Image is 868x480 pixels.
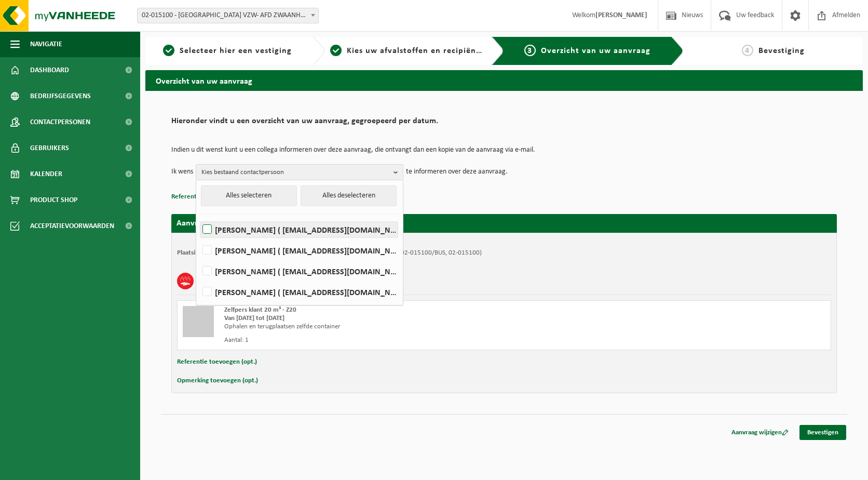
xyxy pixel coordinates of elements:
[224,323,546,331] div: Ophalen en terugplaatsen zelfde container
[30,31,62,57] span: Navigatie
[330,45,484,57] a: 2Kies uw afvalstoffen en recipiënten
[200,284,398,300] label: [PERSON_NAME] ( [EMAIL_ADDRESS][DOMAIN_NAME] )
[200,263,398,279] label: [PERSON_NAME] ( [EMAIL_ADDRESS][DOMAIN_NAME] )
[30,109,90,135] span: Contactpersonen
[200,243,398,258] label: [PERSON_NAME] ( [EMAIL_ADDRESS][DOMAIN_NAME] )
[524,45,536,56] span: 3
[30,135,69,161] span: Gebruikers
[595,11,647,19] strong: [PERSON_NAME]
[30,83,91,109] span: Bedrijfsgegevens
[151,45,304,57] a: 1Selecteer hier een vestiging
[171,164,193,180] p: Ik wens
[301,185,397,206] button: Alles deselecteren
[196,164,403,180] button: Kies bestaand contactpersoon
[171,117,837,131] h2: Hieronder vindt u een overzicht van uw aanvraag, gegroepeerd per datum.
[201,165,389,180] span: Kies bestaand contactpersoon
[224,315,284,322] strong: Van [DATE] tot [DATE]
[30,213,114,239] span: Acceptatievoorwaarden
[200,222,398,237] label: [PERSON_NAME] ( [EMAIL_ADDRESS][DOMAIN_NAME] )
[177,355,257,369] button: Referentie toevoegen (opt.)
[330,45,342,56] span: 2
[799,425,846,440] a: Bevestigen
[171,190,251,204] button: Referentie toevoegen (opt.)
[742,45,753,56] span: 4
[145,70,863,90] h2: Overzicht van uw aanvraag
[177,219,254,228] strong: Aanvraag voor [DATE]
[406,164,508,180] p: te informeren over deze aanvraag.
[224,336,546,344] div: Aantal: 1
[30,57,69,83] span: Dashboard
[201,185,297,206] button: Alles selecteren
[177,249,222,256] strong: Plaatsingsadres:
[758,47,805,55] span: Bevestiging
[171,146,837,154] p: Indien u dit wenst kunt u een collega informeren over deze aanvraag, die ontvangt dan een kopie v...
[180,47,292,55] span: Selecteer hier een vestiging
[347,47,490,55] span: Kies uw afvalstoffen en recipiënten
[30,187,77,213] span: Product Shop
[163,45,174,56] span: 1
[138,8,318,23] span: 02-015100 - WESTLANDIA VZW- AFD ZWAANHOFWE - IEPER
[224,306,296,313] span: Zelfpers klant 20 m³ - Z20
[30,161,62,187] span: Kalender
[137,8,319,23] span: 02-015100 - WESTLANDIA VZW- AFD ZWAANHOFWE - IEPER
[177,374,258,388] button: Opmerking toevoegen (opt.)
[724,425,796,440] a: Aanvraag wijzigen
[541,47,650,55] span: Overzicht van uw aanvraag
